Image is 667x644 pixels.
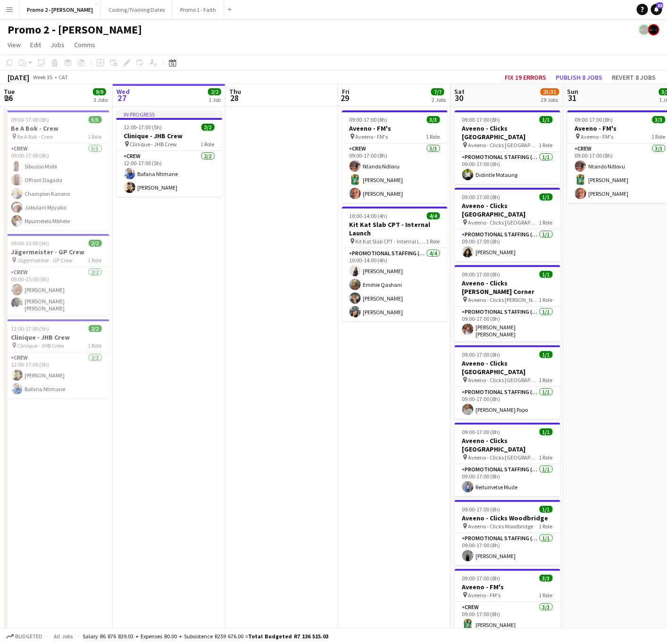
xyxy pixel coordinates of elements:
[2,92,15,103] span: 26
[455,436,560,453] h3: Aveeno - Clicks [GEOGRAPHIC_DATA]
[431,88,444,95] span: 7/7
[4,248,109,256] h3: Jägermeister - GP Crew
[83,633,328,640] div: Salary R6 876 839.03 + Expenses R0.00 + Subsistence R259 676.00 =
[540,428,553,435] span: 1/1
[356,133,388,140] span: Aveeno - FM's
[89,240,102,247] span: 2/2
[455,188,560,261] app-job-card: 09:00-17:00 (8h)1/1Aveeno - Clicks [GEOGRAPHIC_DATA] Aveeno - Clicks [GEOGRAPHIC_DATA]1 RolePromo...
[93,96,108,103] div: 3 Jobs
[173,0,224,19] button: Promo 1 - Faith
[455,152,560,184] app-card-role: Promotional Staffing (Brand Ambassadors)1/109:00-17:00 (8h)Didintle Motaung
[30,41,41,49] span: Edit
[455,514,560,522] h3: Aveeno - Clicks Woodbridge
[70,39,99,51] a: Comms
[4,39,25,51] a: View
[15,633,42,640] span: Budgeted
[117,110,222,118] div: In progress
[657,2,663,8] span: 53
[130,141,177,148] span: Clinique - JHB Crew
[47,39,68,51] a: Jobs
[229,87,241,96] span: Thu
[208,96,221,103] div: 1 Job
[455,110,560,184] app-job-card: 09:00-17:00 (8h)1/1Aveeno - Clicks [GEOGRAPHIC_DATA] Aveeno - Clicks [GEOGRAPHIC_DATA]1 RolePromo...
[567,87,579,96] span: Sun
[8,23,142,37] h1: Promo 2 - [PERSON_NAME]
[342,110,448,203] app-job-card: 09:00-17:00 (8h)3/3Aveeno - FM's Aveeno - FM's1 RoleCrew3/309:00-17:00 (8h)Ntando Ndlovu[PERSON_N...
[455,201,560,218] h3: Aveeno - Clicks [GEOGRAPHIC_DATA]
[11,325,50,332] span: 12:00-17:00 (5h)
[74,41,95,49] span: Comms
[462,193,500,201] span: 09:00-17:00 (8h)
[539,592,553,599] span: 1 Role
[117,110,222,197] app-job-card: In progress12:00-17:00 (5h)2/2Clinique - JHB Crew Clinique - JHB Crew1 RoleCrew2/212:00-17:00 (5h...
[468,454,539,461] span: Aveeno - Clicks [GEOGRAPHIC_DATA]
[4,319,109,398] app-job-card: 12:00-17:00 (5h)2/2Clinique - JHB Crew Clinique - JHB Crew1 RoleCrew2/212:00-17:00 (5h)[PERSON_NA...
[575,116,613,123] span: 09:00-17:00 (8h)
[581,133,614,140] span: Aveeno - FM's
[427,212,440,219] span: 4/4
[462,428,500,435] span: 09:00-17:00 (8h)
[462,575,500,582] span: 09:00-17:00 (8h)
[342,207,448,321] app-job-card: 10:00-14:00 (4h)4/4Kit Kat Slab CPT - Internal Launch Kit Kat Slab CPT - Internal Launch1 RolePro...
[228,92,241,103] span: 28
[17,257,73,264] span: Jägermeister - GP Crew
[342,87,350,96] span: Fri
[117,132,222,140] h3: Clinique - JHB Crew
[552,71,606,84] button: Publish 8 jobs
[539,454,553,461] span: 1 Role
[5,631,44,642] button: Budgeted
[17,342,65,349] span: Clinique - JHB Crew
[17,133,54,140] span: Be A Bok - Crew
[501,71,550,84] button: Fix 19 errors
[124,124,162,131] span: 12:00-17:00 (5h)
[539,219,553,226] span: 1 Role
[4,234,109,316] app-job-card: 09:00-15:00 (6h)2/2Jägermeister - GP Crew Jägermeister - GP Crew1 RoleCrew2/209:00-15:00 (6h)[PER...
[462,116,500,123] span: 09:00-17:00 (8h)
[115,92,130,103] span: 27
[455,87,465,96] span: Sat
[4,110,109,230] app-job-card: 09:00-17:00 (8h)5/5Be A Bok - Crew Be A Bok - Crew1 RoleCrew5/509:00-17:00 (8h)Sibusiso MsibiOfha...
[541,88,559,95] span: 25/31
[455,265,560,342] app-job-card: 09:00-17:00 (8h)1/1Aveeno - Clicks [PERSON_NAME] Corner Aveeno - Clicks [PERSON_NAME] Corner1 Rol...
[19,0,101,19] button: Promo 2 - [PERSON_NAME]
[117,151,222,197] app-card-role: Crew2/212:00-17:00 (5h)Bafana Ntimane[PERSON_NAME]
[350,212,388,219] span: 10:00-14:00 (4h)
[468,376,539,384] span: Aveeno - Clicks [GEOGRAPHIC_DATA]
[455,359,560,376] h3: Aveeno - Clicks [GEOGRAPHIC_DATA]
[201,141,215,148] span: 1 Role
[52,633,75,640] span: All jobs
[426,238,440,245] span: 1 Role
[89,325,102,332] span: 2/2
[468,592,501,599] span: Aveeno - FM's
[539,523,553,530] span: 1 Role
[455,124,560,141] h3: Aveeno - Clicks [GEOGRAPHIC_DATA]
[11,116,50,123] span: 09:00-17:00 (8h)
[4,124,109,133] h3: Be A Bok - Crew
[455,500,560,565] app-job-card: 09:00-17:00 (8h)1/1Aveeno - Clicks Woodbridge Aveeno - Clicks Woodbridge1 RolePromotional Staffin...
[8,41,21,49] span: View
[651,4,662,15] a: 53
[341,92,350,103] span: 29
[468,523,534,530] span: Aveeno - Clicks Woodbridge
[432,96,446,103] div: 2 Jobs
[540,575,553,582] span: 3/3
[4,333,109,342] h3: Clinique - JHB Crew
[26,39,45,51] a: Edit
[540,271,553,278] span: 1/1
[201,124,215,131] span: 2/2
[4,352,109,398] app-card-role: Crew2/212:00-17:00 (5h)[PERSON_NAME]Bafana Ntimane
[455,423,560,496] app-job-card: 09:00-17:00 (8h)1/1Aveeno - Clicks [GEOGRAPHIC_DATA] Aveeno - Clicks [GEOGRAPHIC_DATA]1 RolePromo...
[342,124,448,133] h3: Aveeno - FM's
[88,342,102,349] span: 1 Role
[455,345,560,419] app-job-card: 09:00-17:00 (8h)1/1Aveeno - Clicks [GEOGRAPHIC_DATA] Aveeno - Clicks [GEOGRAPHIC_DATA]1 RolePromo...
[468,142,539,149] span: Aveeno - Clicks [GEOGRAPHIC_DATA]
[350,116,388,123] span: 09:00-17:00 (8h)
